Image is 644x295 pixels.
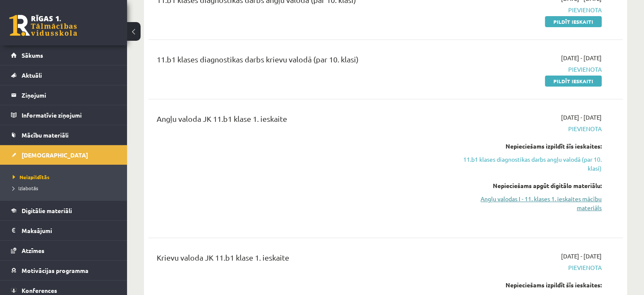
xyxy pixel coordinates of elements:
span: Neizpildītās [13,174,50,180]
a: Pildīt ieskaiti [545,16,602,27]
a: Neizpildītās [13,173,119,181]
span: Atzīmes [22,247,44,254]
a: Aktuāli [11,65,116,85]
span: Pievienota [462,6,602,14]
span: Pievienota [462,263,602,272]
a: Digitālie materiāli [11,201,116,220]
div: Nepieciešams izpildīt šīs ieskaites: [462,142,602,151]
span: Mācību materiāli [22,131,69,139]
div: Nepieciešams apgūt digitālo materiālu: [462,181,602,190]
span: [DATE] - [DATE] [561,53,602,62]
a: Informatīvie ziņojumi [11,105,116,125]
div: Angļu valoda JK 11.b1 klase 1. ieskaite [157,113,449,129]
a: [DEMOGRAPHIC_DATA] [11,145,116,165]
span: [DEMOGRAPHIC_DATA] [22,151,88,159]
a: 11.b1 klases diagnostikas darbs angļu valodā (par 10. klasi) [462,155,602,173]
span: [DATE] - [DATE] [561,252,602,261]
a: Sākums [11,45,116,65]
legend: Ziņojumi [22,85,116,105]
div: Nepieciešams izpildīt šīs ieskaites: [462,281,602,289]
span: [DATE] - [DATE] [561,113,602,122]
span: Aktuāli [22,71,42,79]
span: Digitālie materiāli [22,207,72,214]
a: Ziņojumi [11,85,116,105]
div: 11.b1 klases diagnostikas darbs krievu valodā (par 10. klasi) [157,53,449,69]
div: Krievu valoda JK 11.b1 klase 1. ieskaite [157,252,449,267]
a: Motivācijas programma [11,261,116,280]
a: Maksājumi [11,221,116,240]
span: Sākums [22,51,43,59]
span: Motivācijas programma [22,267,88,274]
span: Pievienota [462,65,602,74]
a: Angļu valodas I - 11. klases 1. ieskaites mācību materiāls [462,194,602,212]
a: Izlabotās [13,184,119,192]
legend: Informatīvie ziņojumi [22,105,116,125]
a: Pildīt ieskaiti [545,76,602,87]
span: Konferences [22,287,57,294]
legend: Maksājumi [22,221,116,240]
a: Mācību materiāli [11,125,116,145]
a: Atzīmes [11,241,116,260]
span: Izlabotās [13,185,38,191]
a: Rīgas 1. Tālmācības vidusskola [9,15,77,36]
span: Pievienota [462,124,602,133]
